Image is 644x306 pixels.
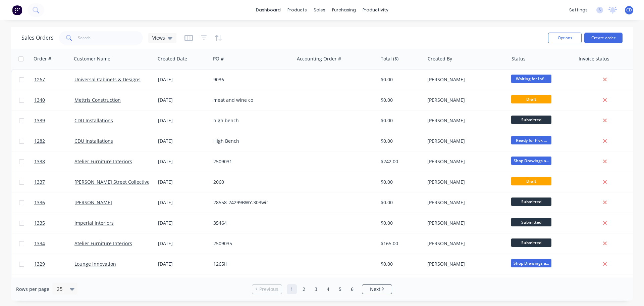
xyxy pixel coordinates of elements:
[34,158,45,165] span: 1338
[21,35,54,41] h1: Sales Orders
[74,55,110,62] div: Customer Name
[158,199,208,206] div: [DATE]
[34,240,45,247] span: 1334
[34,138,45,144] span: 1282
[74,138,113,144] a: CDU Installations
[34,192,74,213] a: 1336
[381,138,420,144] div: $0.00
[34,117,45,124] span: 1339
[34,131,74,151] a: 1282
[213,158,288,165] div: 2509031
[34,261,45,267] span: 1329
[12,5,22,15] img: Factory
[74,261,116,267] a: Lounge Innovation
[511,198,551,206] span: Submitted
[347,284,357,294] a: Page 6
[74,179,150,185] a: [PERSON_NAME] Street Collective
[158,220,208,226] div: [DATE]
[34,97,45,103] span: 1340
[259,286,278,293] span: Previous
[213,199,288,206] div: 28558-24299BWY.303wir
[427,179,502,185] div: [PERSON_NAME]
[427,76,502,83] div: [PERSON_NAME]
[511,116,551,124] span: Submitted
[16,286,49,293] span: Rows per page
[34,76,45,83] span: 1267
[284,5,310,15] div: products
[74,97,121,103] a: Mettris Construction
[34,254,74,274] a: 1329
[427,158,502,165] div: [PERSON_NAME]
[213,220,288,226] div: 35464
[287,284,297,294] a: Page 1 is your current page
[249,284,395,294] ul: Pagination
[213,240,288,247] div: 2509035
[381,158,420,165] div: $242.00
[34,213,74,233] a: 1335
[579,55,609,62] div: Invoice status
[34,111,74,131] a: 1339
[427,240,502,247] div: [PERSON_NAME]
[511,177,551,185] span: Draft
[310,5,329,15] div: sales
[427,97,502,103] div: [PERSON_NAME]
[34,220,45,226] span: 1335
[34,172,74,192] a: 1337
[34,70,74,90] a: 1267
[511,95,551,103] span: Draft
[34,55,51,62] div: Order #
[34,179,45,185] span: 1337
[74,240,132,247] a: Atelier Furniture Interiors
[297,55,341,62] div: Accounting Order #
[427,199,502,206] div: [PERSON_NAME]
[381,220,420,226] div: $0.00
[74,158,132,165] a: Atelier Furniture Interiors
[511,136,551,144] span: Ready for Pick ...
[381,199,420,206] div: $0.00
[428,55,452,62] div: Created By
[584,33,623,43] button: Create order
[74,220,114,226] a: Imperial Interiors
[311,284,321,294] a: Page 3
[158,76,208,83] div: [DATE]
[359,5,392,15] div: productivity
[381,76,420,83] div: $0.00
[158,261,208,267] div: [DATE]
[329,5,359,15] div: purchasing
[213,179,288,185] div: 2060
[511,238,551,247] span: Submitted
[213,261,288,267] div: 1265H
[381,179,420,185] div: $0.00
[511,75,551,83] span: Waiting for Inf...
[252,286,282,293] a: Previous page
[626,7,632,13] span: CD
[381,240,420,247] div: $165.00
[213,55,224,62] div: PO #
[381,55,398,62] div: Total ($)
[213,76,288,83] div: 9036
[213,117,288,124] div: high bench
[381,97,420,103] div: $0.00
[511,157,551,165] span: Shop Drawings a...
[34,274,74,295] a: 1332
[427,138,502,144] div: [PERSON_NAME]
[158,158,208,165] div: [DATE]
[34,233,74,254] a: 1334
[213,138,288,144] div: HIgh Bench
[512,55,526,62] div: Status
[152,34,165,41] span: Views
[362,286,392,293] a: Next page
[158,117,208,124] div: [DATE]
[158,179,208,185] div: [DATE]
[381,117,420,124] div: $0.00
[381,261,420,267] div: $0.00
[74,199,112,206] a: [PERSON_NAME]
[253,5,284,15] a: dashboard
[427,220,502,226] div: [PERSON_NAME]
[548,33,582,43] button: Options
[511,218,551,226] span: Submitted
[511,259,551,267] span: Shop Drawings a...
[323,284,333,294] a: Page 4
[299,284,309,294] a: Page 2
[78,31,143,45] input: Search...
